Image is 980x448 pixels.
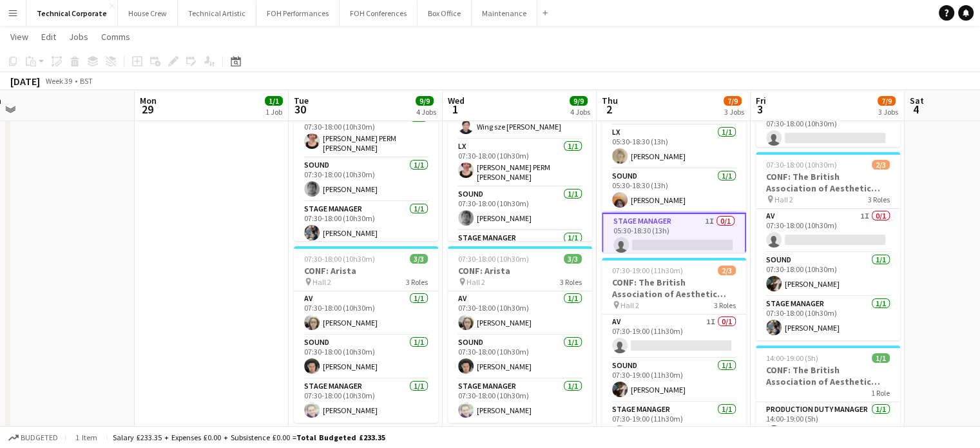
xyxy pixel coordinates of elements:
[43,76,75,86] span: Week 39
[602,125,746,169] app-card-role: LX1/105:30-18:30 (13h)[PERSON_NAME]
[448,139,592,187] app-card-role: LX1/107:30-18:00 (10h30m)[PERSON_NAME] PERM [PERSON_NAME]
[756,152,900,340] app-job-card: 07:30-18:00 (10h30m)2/3CONF: The British Association of Aesthetic Plastic Surgeons Hall 23 RolesA...
[5,28,34,45] a: View
[294,291,438,335] app-card-role: AV1/107:30-18:00 (10h30m)[PERSON_NAME]
[458,254,529,264] span: 07:30-18:00 (10h30m)
[292,102,309,117] span: 30
[754,102,766,117] span: 3
[294,246,438,423] div: 07:30-18:00 (10h30m)3/3CONF: Arista Hall 23 RolesAV1/107:30-18:00 (10h30m)[PERSON_NAME]Sound1/107...
[294,95,309,106] span: Tue
[118,1,178,26] button: House Crew
[756,364,900,387] h3: CONF: The British Association of Aesthetic Plastic Surgeons
[570,96,588,106] span: 9/9
[602,315,746,358] app-card-role: AV1I0/107:30-19:00 (11h30m)
[756,107,900,151] app-card-role: Stage Manager1I0/107:30-18:00 (10h30m)
[448,187,592,231] app-card-role: Sound1/107:30-18:00 (10h30m)[PERSON_NAME]
[602,402,746,446] app-card-role: Stage Manager1/107:30-19:00 (11h30m)[PERSON_NAME]
[96,28,135,45] a: Comms
[448,95,465,106] span: Wed
[410,254,428,264] span: 3/3
[718,266,736,275] span: 2/3
[6,431,60,445] button: Budgeted
[570,107,590,117] div: 4 Jobs
[41,31,56,43] span: Edit
[466,277,485,287] span: Hall 2
[418,1,472,26] button: Box Office
[178,1,256,26] button: Technical Artistic
[296,433,385,442] span: Total Budgeted £233.35
[756,346,900,446] app-job-card: 14:00-19:00 (5h)1/1CONF: The British Association of Aesthetic Plastic Surgeons1 RoleProduction Du...
[756,209,900,253] app-card-role: AV1I0/107:30-18:00 (10h30m)
[294,265,438,277] h3: CONF: Arista
[304,254,375,264] span: 07:30-18:00 (10h30m)
[448,50,592,241] app-job-card: 07:30-18:00 (10h30m)4/4CONF: Arista Hall 14 RolesAV1/107:30-18:00 (10h30m)Wing sze [PERSON_NAME]L...
[756,402,900,446] app-card-role: Production Duty Manager1/114:00-19:00 (5h)[PERSON_NAME]
[294,379,438,423] app-card-role: Stage Manager1/107:30-18:00 (10h30m)[PERSON_NAME]
[294,158,438,202] app-card-role: Sound1/107:30-18:00 (10h30m)[PERSON_NAME]
[564,254,582,264] span: 3/3
[602,169,746,213] app-card-role: Sound1/105:30-18:30 (13h)[PERSON_NAME]
[910,95,924,106] span: Sat
[602,258,746,446] app-job-card: 07:30-19:00 (11h30m)2/3CONF: The British Association of Aesthetic Plastic Surgeons Hall 23 RolesA...
[26,1,118,26] button: Technical Corporate
[756,253,900,297] app-card-role: Sound1/107:30-18:00 (10h30m)[PERSON_NAME]
[256,1,340,26] button: FOH Performances
[448,291,592,335] app-card-role: AV1/107:30-18:00 (10h30m)[PERSON_NAME]
[448,379,592,423] app-card-role: Stage Manager1/107:30-18:00 (10h30m)[PERSON_NAME]
[714,300,736,310] span: 3 Roles
[294,202,438,246] app-card-role: Stage Manager1/107:30-18:00 (10h30m)[PERSON_NAME]
[602,277,746,300] h3: CONF: The British Association of Aesthetic Plastic Surgeons
[416,96,434,106] span: 9/9
[21,433,58,442] span: Budgeted
[872,160,890,170] span: 2/3
[265,96,283,106] span: 1/1
[774,195,793,204] span: Hall 2
[560,277,582,287] span: 3 Roles
[406,277,428,287] span: 3 Roles
[140,95,157,106] span: Mon
[294,110,438,158] app-card-role: LX1/107:30-18:00 (10h30m)[PERSON_NAME] PERM [PERSON_NAME]
[602,95,618,106] span: Thu
[101,31,130,43] span: Comms
[602,62,746,253] app-job-card: 05:30-18:30 (13h)4/5CONF: The British Association of Aesthetic Plastic Surgeons Hall 15 Roles[PER...
[294,335,438,379] app-card-role: Sound1/107:30-18:00 (10h30m)[PERSON_NAME]
[416,107,436,117] div: 4 Jobs
[448,246,592,423] app-job-card: 07:30-18:00 (10h30m)3/3CONF: Arista Hall 23 RolesAV1/107:30-18:00 (10h30m)[PERSON_NAME]Sound1/107...
[312,277,331,287] span: Hall 2
[294,50,438,241] app-job-card: 07:30-18:00 (10h30m)4/4CONF: Arista Hall 14 RolesAV1/107:30-18:00 (10h30m)Wing sze [PERSON_NAME]L...
[71,433,102,442] span: 1 item
[756,95,766,106] span: Fri
[113,433,385,442] div: Salary £233.35 + Expenses £0.00 + Subsistence £0.00 =
[602,358,746,402] app-card-role: Sound1/107:30-19:00 (11h30m)[PERSON_NAME]
[620,300,639,310] span: Hall 2
[908,102,924,117] span: 4
[448,335,592,379] app-card-role: Sound1/107:30-18:00 (10h30m)[PERSON_NAME]
[64,28,93,45] a: Jobs
[868,195,890,204] span: 3 Roles
[446,102,465,117] span: 1
[872,353,890,363] span: 1/1
[724,107,744,117] div: 3 Jobs
[36,28,61,45] a: Edit
[80,76,93,86] div: BST
[10,75,40,88] div: [DATE]
[265,107,282,117] div: 1 Job
[448,265,592,277] h3: CONF: Arista
[600,102,618,117] span: 2
[602,213,746,259] app-card-role: Stage Manager1I0/105:30-18:30 (13h)
[766,160,837,170] span: 07:30-18:00 (10h30m)
[756,171,900,194] h3: CONF: The British Association of Aesthetic Plastic Surgeons
[878,107,898,117] div: 3 Jobs
[871,388,890,398] span: 1 Role
[138,102,157,117] span: 29
[766,353,818,363] span: 14:00-19:00 (5h)
[472,1,537,26] button: Maintenance
[878,96,896,106] span: 7/9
